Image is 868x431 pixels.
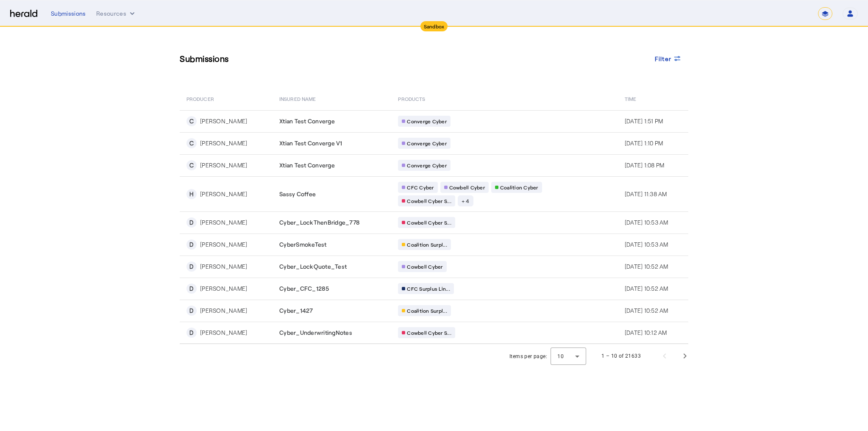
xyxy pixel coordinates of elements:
span: [DATE] 1:08 PM [625,161,665,169]
span: Cowbell Cyber [449,184,485,191]
span: Cowbell Cyber S... [407,329,451,336]
div: Sandbox [420,21,448,31]
span: Insured Name [279,94,316,103]
span: Xtian Test Converge [279,161,335,170]
span: Converge Cyber [407,118,447,125]
button: Next page [675,346,695,366]
div: C [186,138,197,148]
div: [PERSON_NAME] [200,117,247,125]
span: Cyber_1427 [279,306,313,315]
div: D [186,328,197,338]
span: Cyber_LockThenBridge_778 [279,218,360,227]
span: + 4 [462,197,470,204]
table: Table view of all submissions by your platform [180,86,688,344]
div: H [186,189,197,199]
button: Resources dropdown menu [96,9,136,18]
div: [PERSON_NAME] [200,218,247,227]
div: C [186,160,197,170]
span: [DATE] 10:52 AM [625,263,668,270]
span: Coalition Cyber [500,184,538,191]
div: [PERSON_NAME] [200,240,247,249]
div: Items per page: [509,352,547,361]
span: Cyber_LockQuote_Test [279,262,347,271]
span: Time [625,94,636,103]
div: D [186,306,197,316]
div: D [186,217,197,228]
span: Converge Cyber [407,162,447,169]
div: D [186,261,197,272]
div: [PERSON_NAME] [200,262,247,271]
div: D [186,239,197,250]
div: 1 – 10 of 21633 [601,352,641,360]
span: Cowbell Cyber [407,263,442,270]
span: Cyber_CFC_1285 [279,284,329,293]
span: [DATE] 10:53 AM [625,219,668,226]
div: [PERSON_NAME] [200,328,247,337]
span: CyberSmokeTest [279,240,327,249]
span: [DATE] 10:52 AM [625,285,668,292]
button: Filter [648,51,689,66]
div: [PERSON_NAME] [200,306,247,315]
span: CFC Surplus Lin... [407,285,450,292]
span: [DATE] 1:51 PM [625,117,663,125]
h3: Submissions [180,53,229,64]
span: PRODUCTS [398,94,425,103]
span: Converge Cyber [407,140,447,147]
div: [PERSON_NAME] [200,284,247,293]
span: Xtian Test Converge [279,117,335,125]
div: D [186,284,197,294]
span: Coalition Surpl... [407,241,447,248]
div: [PERSON_NAME] [200,161,247,170]
div: Submissions [51,9,86,18]
span: PRODUCER [186,94,214,103]
span: Xtian Test Converge V1 [279,139,342,147]
span: [DATE] 10:12 AM [625,329,667,336]
div: C [186,116,197,126]
span: Coalition Surpl... [407,307,447,314]
span: Cyber_UnderwritingNotes [279,328,352,337]
span: Cowbell Cyber S... [407,219,451,226]
span: Sassy Coffee [279,190,316,198]
div: [PERSON_NAME] [200,190,247,198]
div: [PERSON_NAME] [200,139,247,147]
span: CFC Cyber [407,184,434,191]
span: [DATE] 11:38 AM [625,190,667,197]
span: [DATE] 1:10 PM [625,139,663,147]
span: Filter [655,54,672,63]
img: Herald Logo [10,10,37,18]
span: Cowbell Cyber S... [407,197,451,204]
span: [DATE] 10:53 AM [625,241,668,248]
span: [DATE] 10:52 AM [625,307,668,314]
